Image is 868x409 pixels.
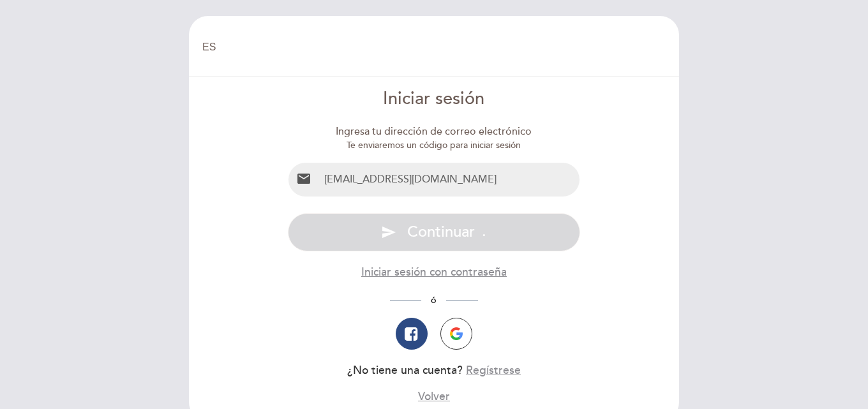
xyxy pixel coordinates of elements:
[288,213,581,251] button: send Continuar
[361,264,507,280] button: Iniciar sesión con contraseña
[347,364,463,377] span: ¿No tiene una cuenta?
[418,389,450,405] button: Volver
[466,362,521,378] button: Regístrese
[421,295,446,306] span: ó
[381,225,396,240] i: send
[407,223,475,241] span: Continuar
[319,163,580,197] input: Email
[296,171,311,186] i: email
[288,139,581,152] div: Te enviaremos un código para iniciar sesión
[288,124,581,139] div: Ingresa tu dirección de correo electrónico
[450,327,463,340] img: icon-google.png
[288,87,581,112] div: Iniciar sesión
